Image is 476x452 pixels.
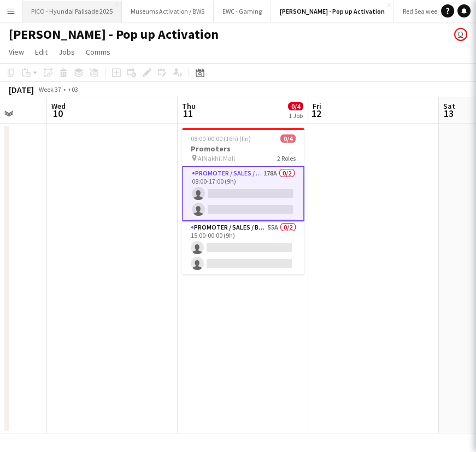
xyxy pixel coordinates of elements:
span: Sat [443,101,455,111]
app-job-card: 08:00-00:00 (16h) (Fri)0/4Promoters AlNakhil Mall2 RolesPromoter / Sales / Brand Ambassador178A0/... [182,128,304,274]
app-card-role: Promoter / Sales / Brand Ambassador178A0/208:00-17:00 (9h) [182,166,304,221]
span: 0/4 [288,102,303,110]
span: AlNakhil Mall [198,154,235,162]
span: 11 [180,107,196,120]
a: View [4,45,28,59]
span: Week 37 [36,85,63,93]
span: 08:00-00:00 (16h) (Fri) [191,134,251,143]
app-card-role: Promoter / Sales / Brand Ambassador55A0/215:00-00:00 (9h) [182,221,304,274]
span: View [9,47,24,57]
div: 1 Job [289,111,303,120]
span: 13 [442,107,455,120]
span: 12 [311,107,321,120]
span: Jobs [58,47,75,57]
span: 10 [50,107,66,120]
app-user-avatar: Salman AlQurni [454,28,467,41]
a: Comms [81,45,115,59]
button: PICO - Hyundai Palisade 2025 [22,1,122,22]
h1: [PERSON_NAME] - Pop up Activation [9,26,219,43]
button: Museums Activation / BWS [122,1,214,22]
span: 2 Roles [277,154,296,162]
button: EWC - Gaming [214,1,271,22]
div: [DATE] [9,84,34,95]
button: Red Sea week [394,1,450,22]
span: Thu [182,101,196,111]
div: +03 [68,85,78,93]
span: Wed [51,101,66,111]
span: Fri [313,101,321,111]
a: Edit [31,45,52,59]
span: 0/4 [280,134,296,143]
span: Edit [35,47,48,57]
a: Jobs [54,45,79,59]
span: Comms [86,47,110,57]
button: [PERSON_NAME] - Pop up Activation [271,1,394,22]
h3: Promoters [182,144,304,154]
